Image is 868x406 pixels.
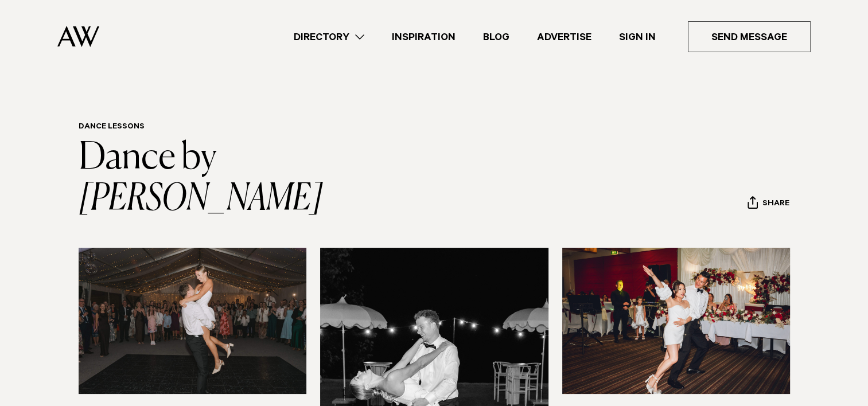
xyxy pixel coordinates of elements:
a: Advertise [523,29,605,45]
a: Sign In [605,29,670,45]
img: Auckland Weddings Logo [57,26,99,47]
a: Blog [469,29,523,45]
button: Share [747,196,790,213]
a: Send Message [688,21,811,52]
a: Dance Lessons [79,123,145,132]
a: Dance by [PERSON_NAME] [79,140,323,218]
a: Inspiration [378,29,469,45]
a: Directory [280,29,378,45]
span: Share [762,199,789,210]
